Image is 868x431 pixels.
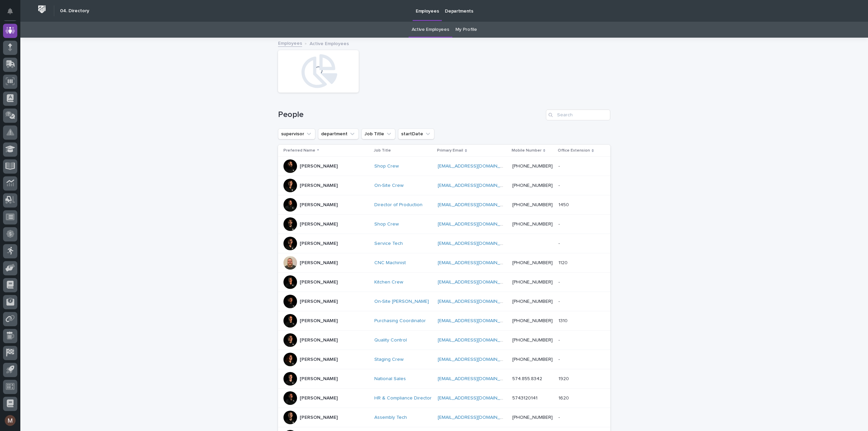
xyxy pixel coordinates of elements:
[558,278,561,285] p: -
[374,357,403,363] a: Staging Crew
[438,357,514,362] a: [EMAIL_ADDRESS][DOMAIN_NAME]
[278,369,610,389] tr: [PERSON_NAME]National Sales [EMAIL_ADDRESS][DOMAIN_NAME] 574.855.834219201920
[558,413,561,420] p: -
[438,202,514,207] a: [EMAIL_ADDRESS][DOMAIN_NAME]
[512,202,553,207] a: [PHONE_NUMBER]
[278,39,302,47] a: Employees
[438,299,514,304] a: [EMAIL_ADDRESS][DOMAIN_NAME]
[361,129,395,139] button: Job Title
[36,3,48,16] img: Workspace Logo
[60,8,89,14] h2: 04. Directory
[438,164,514,169] a: [EMAIL_ADDRESS][DOMAIN_NAME]
[318,129,359,139] button: department
[512,280,553,285] a: [PHONE_NUMBER]
[438,222,514,227] a: [EMAIL_ADDRESS][DOMAIN_NAME]
[374,337,407,343] a: Quality Control
[374,202,422,208] a: Director of Production
[512,357,553,362] a: [PHONE_NUMBER]
[278,129,315,139] button: supervisor
[374,299,429,305] a: On-Site [PERSON_NAME]
[300,163,338,169] p: [PERSON_NAME]
[558,317,569,324] p: 1310
[300,260,338,266] p: [PERSON_NAME]
[438,415,514,420] a: [EMAIL_ADDRESS][DOMAIN_NAME]
[278,195,610,215] tr: [PERSON_NAME]Director of Production [EMAIL_ADDRESS][DOMAIN_NAME] [PHONE_NUMBER]14501450
[278,389,610,408] tr: [PERSON_NAME]HR & Compliance Director [EMAIL_ADDRESS][DOMAIN_NAME] 574312014116201620
[558,220,561,227] p: -
[300,299,338,305] p: [PERSON_NAME]
[558,201,570,208] p: 1450
[455,22,477,38] a: My Profile
[300,357,338,363] p: [PERSON_NAME]
[374,241,403,247] a: Service Tech
[300,318,338,324] p: [PERSON_NAME]
[278,110,543,120] h1: People
[438,338,514,342] a: [EMAIL_ADDRESS][DOMAIN_NAME]
[558,162,561,169] p: -
[512,415,553,420] a: [PHONE_NUMBER]
[512,222,553,227] a: [PHONE_NUMBER]
[438,376,514,381] a: [EMAIL_ADDRESS][DOMAIN_NAME]
[278,273,610,292] tr: [PERSON_NAME]Kitchen Crew [EMAIL_ADDRESS][DOMAIN_NAME] [PHONE_NUMBER]--
[512,164,553,169] a: [PHONE_NUMBER]
[512,396,537,400] a: 5743120141
[300,415,338,420] p: [PERSON_NAME]
[300,241,338,247] p: [PERSON_NAME]
[278,176,610,195] tr: [PERSON_NAME]On-Site Crew [EMAIL_ADDRESS][DOMAIN_NAME] [PHONE_NUMBER]--
[300,376,338,382] p: [PERSON_NAME]
[558,355,561,363] p: -
[278,350,610,369] tr: [PERSON_NAME]Staging Crew [EMAIL_ADDRESS][DOMAIN_NAME] [PHONE_NUMBER]--
[438,260,514,265] a: [EMAIL_ADDRESS][DOMAIN_NAME]
[438,396,514,400] a: [EMAIL_ADDRESS][DOMAIN_NAME]
[278,331,610,350] tr: [PERSON_NAME]Quality Control [EMAIL_ADDRESS][DOMAIN_NAME] [PHONE_NUMBER]--
[438,183,514,188] a: [EMAIL_ADDRESS][DOMAIN_NAME]
[3,4,17,18] button: Notifications
[558,336,561,343] p: -
[374,221,399,227] a: Shop Crew
[310,39,349,47] p: Active Employees
[558,181,561,189] p: -
[374,415,407,420] a: Assembly Tech
[546,110,610,120] input: Search
[3,413,17,428] button: users-avatar
[558,147,590,154] p: Office Extension
[300,202,338,208] p: [PERSON_NAME]
[558,297,561,305] p: -
[558,239,561,247] p: -
[438,241,514,246] a: [EMAIL_ADDRESS][DOMAIN_NAME]
[278,157,610,176] tr: [PERSON_NAME]Shop Crew [EMAIL_ADDRESS][DOMAIN_NAME] [PHONE_NUMBER]--
[512,338,553,342] a: [PHONE_NUMBER]
[512,376,542,381] a: 574.855.8342
[558,259,569,266] p: 1120
[438,318,514,323] a: [EMAIL_ADDRESS][DOMAIN_NAME]
[278,215,610,234] tr: [PERSON_NAME]Shop Crew [EMAIL_ADDRESS][DOMAIN_NAME] [PHONE_NUMBER]--
[300,279,338,285] p: [PERSON_NAME]
[278,253,610,273] tr: [PERSON_NAME]CNC Machinist [EMAIL_ADDRESS][DOMAIN_NAME] [PHONE_NUMBER]11201120
[412,22,449,38] a: Active Employees
[278,292,610,311] tr: [PERSON_NAME]On-Site [PERSON_NAME] [EMAIL_ADDRESS][DOMAIN_NAME] [PHONE_NUMBER]--
[512,260,553,265] a: [PHONE_NUMBER]
[278,408,610,427] tr: [PERSON_NAME]Assembly Tech [EMAIL_ADDRESS][DOMAIN_NAME] [PHONE_NUMBER]--
[300,395,338,401] p: [PERSON_NAME]
[300,183,338,189] p: [PERSON_NAME]
[374,163,399,169] a: Shop Crew
[512,299,553,304] a: [PHONE_NUMBER]
[374,147,391,154] p: Job Title
[374,376,406,382] a: National Sales
[512,318,553,323] a: [PHONE_NUMBER]
[300,221,338,227] p: [PERSON_NAME]
[374,279,403,285] a: Kitchen Crew
[512,147,541,154] p: Mobile Number
[374,183,403,189] a: On-Site Crew
[374,318,426,324] a: Purchasing Coordinator
[283,147,315,154] p: Preferred Name
[437,147,463,154] p: Primary Email
[8,8,17,19] div: Notifications
[512,183,553,188] a: [PHONE_NUMBER]
[278,311,610,331] tr: [PERSON_NAME]Purchasing Coordinator [EMAIL_ADDRESS][DOMAIN_NAME] [PHONE_NUMBER]13101310
[398,129,434,139] button: startDate
[558,375,570,382] p: 1920
[374,395,432,401] a: HR & Compliance Director
[558,394,570,401] p: 1620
